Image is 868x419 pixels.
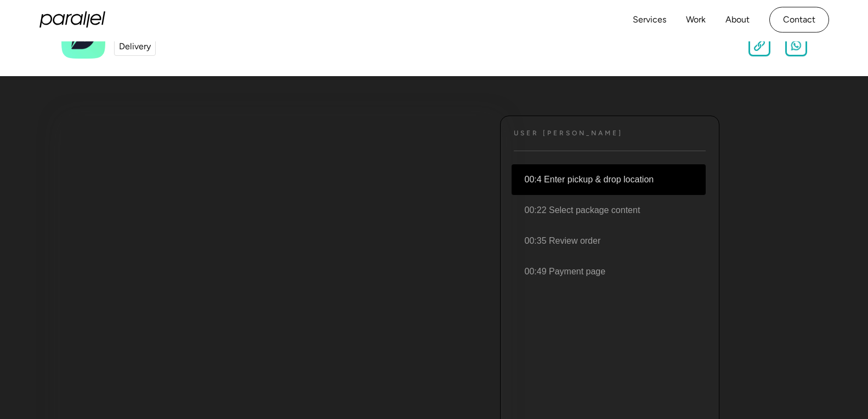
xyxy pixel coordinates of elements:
a: Work [686,12,706,28]
a: Delivery [114,37,156,56]
a: Contact [769,7,829,33]
a: Services [633,12,666,28]
li: 00:4 Enter pickup & drop location [512,164,706,195]
a: About [725,12,750,28]
a: home [39,12,105,28]
li: 00:35 Review order [512,226,706,256]
h4: User [PERSON_NAME] [514,129,623,137]
div: Delivery [119,40,151,53]
li: 00:22 Select package content [512,195,706,226]
li: 00:49 Payment page [512,256,706,287]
